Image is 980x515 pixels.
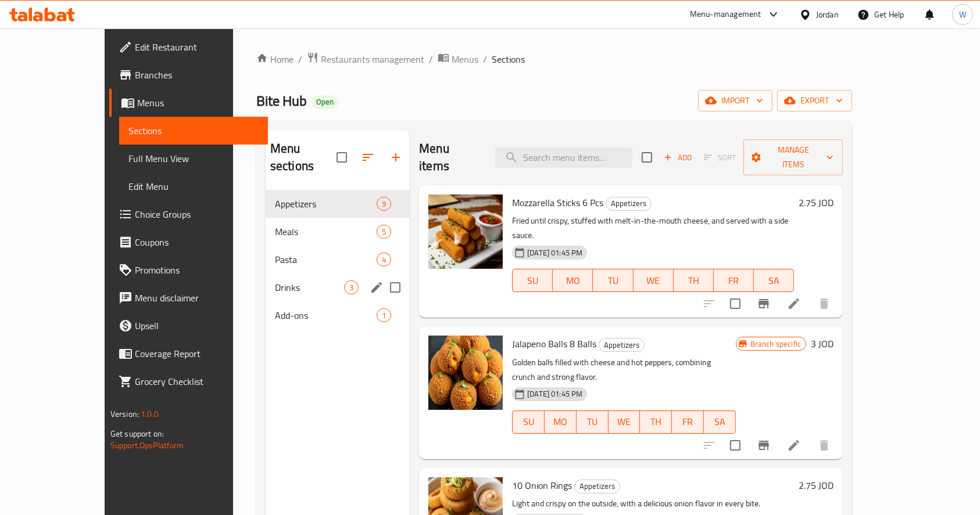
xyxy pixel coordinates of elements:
[577,410,609,434] button: TU
[523,388,587,399] span: [DATE] 01:45 PM
[135,319,259,333] span: Upsell
[135,235,259,249] span: Coupons
[512,410,545,434] button: SU
[275,225,377,239] span: Meals
[696,149,743,167] span: Select section first
[275,308,377,322] span: Add-ons
[816,8,839,21] div: Jordan
[428,195,503,269] img: Mozzarella Sticks 6 Pcs
[377,254,391,265] span: 4
[512,194,603,211] span: Mozzarella Sticks 6 Pcs
[512,496,794,511] p: Light and crispy on the outside, with a delicious onion flavor in every bite.
[786,93,843,108] span: export
[135,347,259,361] span: Coverage Report
[377,225,391,239] div: items
[759,272,789,289] span: SA
[659,149,696,167] button: Add
[135,263,259,277] span: Promotions
[495,147,632,168] input: search
[377,197,391,211] div: items
[128,152,259,165] span: Full Menu View
[512,477,572,494] span: 10 Onion Rings
[512,214,794,243] p: Fried until crispy, stuffed with melt-in-the-mouth cheese, and served with a side sauce.
[750,290,778,318] button: Branch-specific-item
[256,52,852,67] nav: breadcrumb
[109,284,269,312] a: Menu disclaimer
[662,151,693,164] span: Add
[810,290,838,318] button: delete
[377,308,391,322] div: items
[557,272,588,289] span: MO
[492,52,525,66] span: Sections
[128,179,259,193] span: Edit Menu
[517,413,540,430] span: SU
[753,143,834,172] span: Manage items
[581,413,604,430] span: TU
[137,96,259,110] span: Menus
[452,52,478,66] span: Menus
[799,477,834,494] h6: 2.75 JOD
[109,89,269,117] a: Menus
[128,124,259,138] span: Sections
[109,200,269,228] a: Choice Groups
[598,272,628,289] span: TU
[743,139,843,175] button: Manage items
[438,52,478,67] a: Menus
[307,52,424,67] a: Restaurants management
[709,413,731,430] span: SA
[754,269,794,292] button: SA
[275,197,377,211] div: Appetizers
[606,197,651,210] span: Appetizers
[377,310,391,321] span: 1
[344,280,359,294] div: items
[707,93,763,108] span: import
[119,172,269,200] a: Edit Menu
[512,335,596,352] span: Jalapeno Balls 8 Balls
[266,273,410,301] div: Drinks3edit
[266,246,410,273] div: Pasta4
[119,117,269,145] a: Sections
[275,253,377,266] div: Pasta
[135,291,259,305] span: Menu disclaimer
[429,52,433,66] li: /
[810,431,838,459] button: delete
[266,301,410,329] div: Add-ons1
[606,197,652,211] div: Appetizers
[553,269,593,292] button: MO
[672,410,704,434] button: FR
[141,406,159,422] span: 1.0.0
[266,185,410,334] nav: Menu sections
[545,410,577,434] button: MO
[799,195,834,211] h6: 2.75 JOD
[354,143,382,171] span: Sort sections
[517,272,548,289] span: SU
[659,149,696,167] span: Add item
[110,406,139,422] span: Version:
[428,336,503,410] img: Jalapeno Balls 8 Balls
[483,52,487,66] li: /
[109,228,269,256] a: Coupons
[135,68,259,82] span: Branches
[109,368,269,395] a: Grocery Checklist
[787,297,801,311] a: Edit menu item
[275,280,344,294] div: Drinks
[575,480,620,493] span: Appetizers
[574,480,620,494] div: Appetizers
[959,8,966,21] span: W
[256,52,294,66] a: Home
[330,145,354,170] span: Select all sections
[110,438,184,453] a: Support.OpsPlatform
[512,355,736,384] p: Golden balls filled with cheese and hot peppers, combining crunch and strong flavor.
[135,40,259,54] span: Edit Restaurant
[549,413,572,430] span: MO
[119,145,269,172] a: Full Menu View
[690,8,761,21] div: Menu-management
[746,338,806,350] span: Branch specific
[777,90,852,111] button: export
[368,279,385,296] button: edit
[377,226,391,237] span: 5
[678,272,709,289] span: TH
[593,269,633,292] button: TU
[377,253,391,266] div: items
